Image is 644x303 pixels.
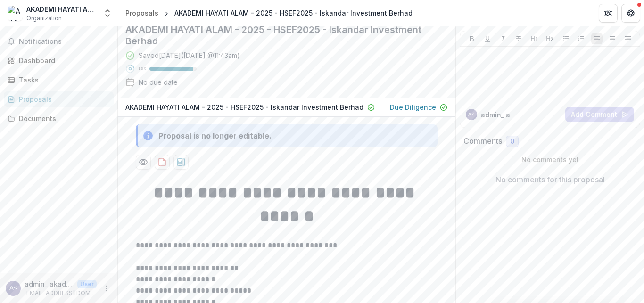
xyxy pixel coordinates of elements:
[125,102,363,112] p: AKADEMI HAYATI ALAM - 2025 - HSEF2025 - Iskandar Investment Berhad
[544,33,555,44] button: Heading 2
[125,24,433,47] h2: AKADEMI HAYATI ALAM - 2025 - HSEF2025 - Iskandar Investment Berhad
[8,6,23,21] img: AKADEMI HAYATI ALAM
[599,4,618,23] button: Partners
[9,285,17,291] div: admin_ akademihayatialam <akademihayatialamadmn@gmail.com>
[139,50,240,60] div: Saved [DATE] ( [DATE] @ 11:43am )
[19,38,110,46] span: Notifications
[158,130,272,141] div: Proposal is no longer editable.
[25,289,97,297] p: [EMAIL_ADDRESS][DOMAIN_NAME]
[4,53,114,68] a: Dashboard
[136,155,151,170] button: Preview 3f427173-e278-4f5d-ac97-5c4a69f97679-1.pdf
[390,102,436,112] p: Due Diligence
[466,33,478,44] button: Bold
[19,56,106,66] div: Dashboard
[26,4,97,14] div: AKADEMI HAYATI ALAM
[155,155,170,170] button: download-proposal
[4,34,114,49] button: Notifications
[19,94,106,104] div: Proposals
[481,110,510,120] p: admin_ a
[19,114,106,123] div: Documents
[4,91,114,107] a: Proposals
[125,8,158,18] div: Proposals
[100,283,112,294] button: More
[495,174,605,185] p: No comments for this proposal
[174,8,413,18] div: AKADEMI HAYATI ALAM - 2025 - HSEF2025 - Iskandar Investment Berhad
[510,138,514,146] span: 0
[576,33,587,44] button: Ordered List
[621,4,640,23] button: Get Help
[497,33,509,44] button: Italicize
[528,33,540,44] button: Heading 1
[122,6,162,20] a: Proposals
[607,33,618,44] button: Align Center
[463,137,502,146] h2: Comments
[122,6,416,20] nav: breadcrumb
[4,111,114,126] a: Documents
[173,155,189,170] button: download-proposal
[560,33,571,44] button: Bullet List
[565,107,634,122] button: Add Comment
[482,33,493,44] button: Underline
[139,77,178,87] div: No due date
[622,33,634,44] button: Align Right
[77,280,97,288] p: User
[19,75,106,85] div: Tasks
[101,4,114,23] button: Open entity switcher
[468,112,475,117] div: admin_ akademihayatialam <akademihayatialamadmn@gmail.com>
[139,66,146,72] p: 93 %
[513,33,524,44] button: Strike
[4,72,114,88] a: Tasks
[591,33,603,44] button: Align Left
[26,14,62,23] span: Organization
[463,155,636,164] p: No comments yet
[25,279,74,289] p: admin_ akademihayatialam <[EMAIL_ADDRESS][DOMAIN_NAME]>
